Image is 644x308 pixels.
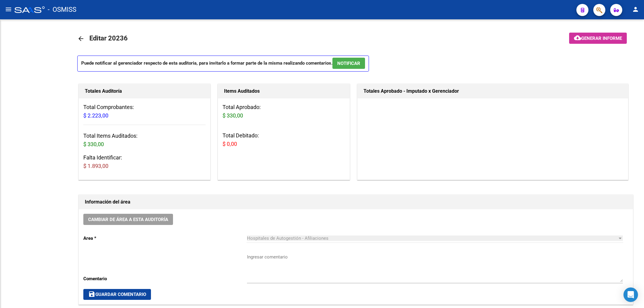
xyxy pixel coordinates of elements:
[83,103,206,120] h3: Total Comprobantes:
[332,58,365,69] button: NOTIFICAR
[364,86,622,96] h1: Totales Aprobado - Imputado x Gerenciador
[83,153,206,170] h3: Falta Identificar:
[632,6,639,13] mat-icon: person
[83,214,173,225] button: Cambiar de área a esta auditoría
[337,61,360,66] span: NOTIFICAR
[83,112,108,119] span: $ 2.223,00
[223,131,345,148] h3: Total Debitado:
[247,236,328,241] span: Hospitales de Autogestión - Afiliaciones
[574,34,581,41] mat-icon: cloud_download
[88,217,168,222] span: Cambiar de área a esta auditoría
[223,141,237,147] span: $ 0,00
[48,3,76,16] span: - OSMISS
[88,292,146,297] span: Guardar Comentario
[77,56,369,72] p: Puede notificar al gerenciador respecto de esta auditoria, para invitarlo a formar parte de la mi...
[223,112,243,119] span: $ 330,00
[85,197,627,207] h1: Información del área
[89,34,128,42] span: Editar 20236
[569,33,627,44] button: Generar informe
[85,86,204,96] h1: Totales Auditoría
[223,103,345,120] h3: Total Aprobado:
[5,6,12,13] mat-icon: menu
[83,275,247,282] p: Comentario
[224,86,343,96] h1: Items Auditados
[83,235,247,242] p: Area *
[83,132,206,149] h3: Total Items Auditados:
[83,163,108,169] span: $ 1.893,00
[581,36,622,41] span: Generar informe
[83,289,151,300] button: Guardar Comentario
[83,141,104,147] span: $ 330,00
[623,287,638,302] div: Open Intercom Messenger
[77,35,85,42] mat-icon: arrow_back
[88,290,95,298] mat-icon: save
